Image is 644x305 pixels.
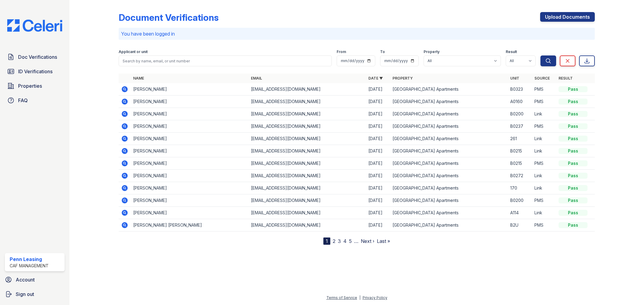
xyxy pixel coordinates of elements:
[532,133,556,145] td: Link
[532,145,556,157] td: Link
[2,274,67,286] a: Account
[559,86,588,92] div: Pass
[131,157,248,170] td: [PERSON_NAME]
[5,80,65,92] a: Properties
[18,53,57,61] span: Doc Verifications
[366,96,390,108] td: [DATE]
[131,108,248,120] td: [PERSON_NAME]
[2,288,67,300] a: Sign out
[508,157,532,170] td: B0215
[508,182,532,194] td: 170
[390,157,508,170] td: [GEOGRAPHIC_DATA] Apartments
[508,219,532,231] td: B2U
[390,133,508,145] td: [GEOGRAPHIC_DATA] Apartments
[508,170,532,182] td: B0272
[119,55,332,66] input: Search by name, email, or unit number
[251,76,262,80] a: Email
[508,194,532,207] td: B0200
[377,238,390,244] a: Last »
[119,49,148,54] label: Applicant or unit
[248,219,366,231] td: [EMAIL_ADDRESS][DOMAIN_NAME]
[510,76,519,80] a: Unit
[532,170,556,182] td: Link
[248,133,366,145] td: [EMAIL_ADDRESS][DOMAIN_NAME]
[559,76,573,80] a: Result
[559,99,588,105] div: Pass
[366,182,390,194] td: [DATE]
[248,145,366,157] td: [EMAIL_ADDRESS][DOMAIN_NAME]
[508,96,532,108] td: A0160
[248,108,366,120] td: [EMAIL_ADDRESS][DOMAIN_NAME]
[16,291,34,298] span: Sign out
[326,295,357,300] a: Terms of Service
[559,173,588,179] div: Pass
[390,207,508,219] td: [GEOGRAPHIC_DATA] Apartments
[248,207,366,219] td: [EMAIL_ADDRESS][DOMAIN_NAME]
[390,83,508,96] td: [GEOGRAPHIC_DATA] Apartments
[532,182,556,194] td: Link
[392,76,413,80] a: Property
[333,238,335,244] a: 2
[18,82,42,90] span: Properties
[532,157,556,170] td: PMS
[366,170,390,182] td: [DATE]
[366,83,390,96] td: [DATE]
[133,76,144,80] a: Name
[390,219,508,231] td: [GEOGRAPHIC_DATA] Apartments
[559,123,588,129] div: Pass
[559,160,588,166] div: Pass
[366,108,390,120] td: [DATE]
[390,108,508,120] td: [GEOGRAPHIC_DATA] Apartments
[343,238,347,244] a: 4
[559,111,588,117] div: Pass
[532,194,556,207] td: PMS
[508,145,532,157] td: B0215
[119,12,219,23] div: Document Verifications
[366,219,390,231] td: [DATE]
[559,148,588,154] div: Pass
[323,237,330,245] div: 1
[424,49,440,54] label: Property
[532,120,556,133] td: PMS
[248,194,366,207] td: [EMAIL_ADDRESS][DOMAIN_NAME]
[248,83,366,96] td: [EMAIL_ADDRESS][DOMAIN_NAME]
[559,185,588,191] div: Pass
[337,49,346,54] label: From
[248,120,366,133] td: [EMAIL_ADDRESS][DOMAIN_NAME]
[366,194,390,207] td: [DATE]
[354,237,358,245] span: …
[390,182,508,194] td: [GEOGRAPHIC_DATA] Apartments
[131,194,248,207] td: [PERSON_NAME]
[5,51,65,63] a: Doc Verifications
[131,182,248,194] td: [PERSON_NAME]
[380,49,385,54] label: To
[131,219,248,231] td: [PERSON_NAME] [PERSON_NAME]
[366,157,390,170] td: [DATE]
[131,170,248,182] td: [PERSON_NAME]
[532,207,556,219] td: Link
[508,83,532,96] td: B0323
[559,197,588,203] div: Pass
[390,170,508,182] td: [GEOGRAPHIC_DATA] Apartments
[368,76,383,80] a: Date ▼
[10,256,49,263] div: Penn Leasing
[390,194,508,207] td: [GEOGRAPHIC_DATA] Apartments
[2,19,67,32] img: CE_Logo_Blue-a8612792a0a2168367f1c8372b55b34899dd931a85d93a1a3d3e32e68fde9ad4.png
[18,97,28,104] span: FAQ
[131,207,248,219] td: [PERSON_NAME]
[366,120,390,133] td: [DATE]
[390,145,508,157] td: [GEOGRAPHIC_DATA] Apartments
[338,238,341,244] a: 3
[559,222,588,228] div: Pass
[390,96,508,108] td: [GEOGRAPHIC_DATA] Apartments
[248,182,366,194] td: [EMAIL_ADDRESS][DOMAIN_NAME]
[508,120,532,133] td: B0237
[559,210,588,216] div: Pass
[121,30,592,37] p: You have been logged in
[508,108,532,120] td: B0200
[5,65,65,77] a: ID Verifications
[390,120,508,133] td: [GEOGRAPHIC_DATA] Apartments
[359,295,360,300] div: |
[366,207,390,219] td: [DATE]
